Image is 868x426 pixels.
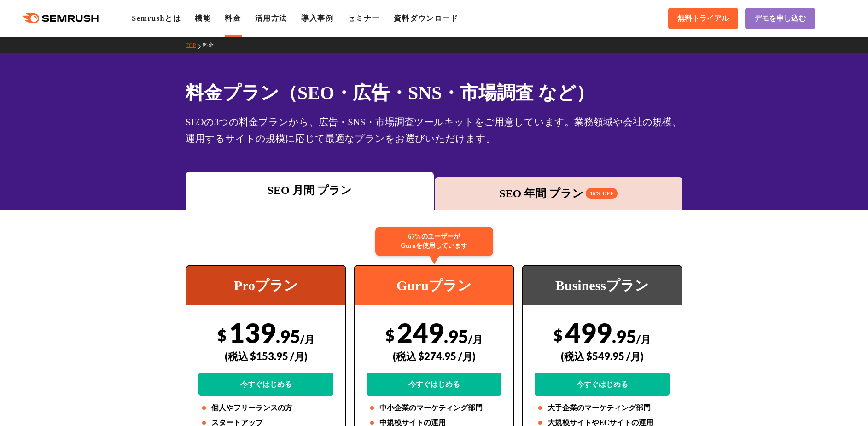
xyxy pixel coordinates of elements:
a: 今すぐはじめる [367,373,501,396]
span: .95 [276,326,300,347]
span: /月 [636,333,651,345]
div: 499 [535,316,670,396]
div: 67%のユーザーが Guruを使用しています [375,227,493,256]
a: Semrushとは [132,14,181,22]
a: 活用方法 [255,14,287,22]
span: /月 [468,333,483,345]
div: (税込 $274.95 /月) [367,340,501,373]
span: .95 [444,326,468,347]
div: SEO 月間 プラン [190,182,429,198]
div: SEO 年間 プラン [439,185,678,202]
div: SEOの3つの料金プランから、広告・SNS・市場調査ツールキットをご用意しています。業務領域や会社の規模、運用するサイトの規模に応じて最適なプランをお選びいただけます。 [186,114,682,147]
a: 今すぐはじめる [535,373,670,396]
span: $ [217,326,227,344]
a: 料金 [203,42,221,48]
span: $ [553,326,563,344]
span: デモを申し込む [754,14,806,23]
a: デモを申し込む [745,8,815,29]
a: 料金 [225,14,241,22]
a: TOP [186,42,203,48]
span: /月 [300,333,315,345]
div: (税込 $549.95 /月) [535,340,670,373]
span: 16% OFF [586,188,618,199]
div: 249 [367,316,501,396]
span: .95 [612,326,636,347]
div: (税込 $153.95 /月) [198,340,333,373]
a: 今すぐはじめる [198,373,333,396]
div: Businessプラン [523,266,682,305]
a: 資料ダウンロード [394,14,459,22]
a: 機能 [195,14,211,22]
h1: 料金プラン（SEO・広告・SNS・市場調査 など） [186,79,682,106]
a: セミナー [347,14,379,22]
a: 導入事例 [301,14,333,22]
div: Guruプラン [355,266,513,305]
div: 139 [198,316,333,396]
span: $ [385,326,395,344]
span: 無料トライアル [677,14,729,23]
a: 無料トライアル [668,8,738,29]
div: Proプラン [186,266,345,305]
li: 中小企業のマーケティング部門 [367,403,501,414]
li: 大手企業のマーケティング部門 [535,403,670,414]
li: 個人やフリーランスの方 [198,403,333,414]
